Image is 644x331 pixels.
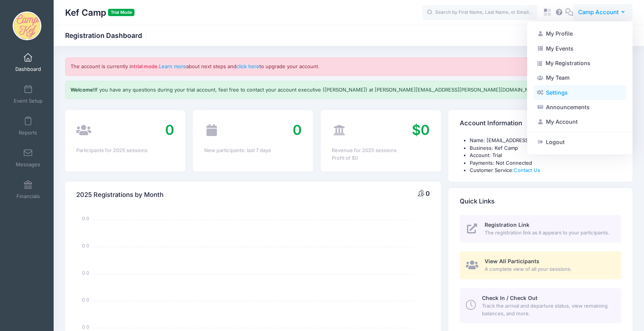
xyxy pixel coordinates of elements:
span: Event Setup [14,98,43,104]
span: Camp Account [578,8,619,16]
span: Financials [16,193,40,200]
input: Search by First Name, Last Name, or Email... [422,5,537,20]
li: Business: Kef Camp [470,144,621,152]
div: Revenue for 2025 sessions Profit of $0 [332,147,429,162]
h4: Account Information [460,113,522,134]
li: Customer Service: [470,167,621,174]
span: 0 [293,121,302,138]
a: Event Setup [10,81,46,108]
span: $0 [412,121,430,138]
tspan: 0.0 [82,243,89,249]
b: Welcome! [70,87,95,93]
a: Contact Us [514,167,540,173]
span: A complete view of all your sessions. [485,265,613,273]
h1: Kef Camp [65,4,134,21]
div: New participants: last 7 days [204,147,302,154]
h4: 2025 Registrations by Month [76,184,164,206]
span: Track the arrival and departure status, view remaining balances, and more. [482,302,613,317]
li: Payments: Not Connected [470,159,621,167]
a: Logout [533,134,626,149]
span: Messages [16,161,40,168]
span: Dashboard [15,66,41,72]
tspan: 0.0 [82,324,89,330]
button: Camp Account [573,4,633,21]
span: Reports [19,129,37,136]
p: If you have any questions during your trial account, feel free to contact your account executive ... [70,86,542,94]
span: Trial Mode [108,9,134,16]
img: Kef Camp [13,11,41,40]
a: Financials [10,176,46,203]
a: Registration Link The registration link as it appears to your participants. [460,215,621,243]
span: Registration Link [485,221,529,228]
a: My Events [533,41,626,56]
a: My Profile [533,26,626,41]
span: View All Participants [485,258,539,264]
tspan: 0.0 [82,270,89,276]
a: My Team [533,70,626,85]
a: My Account [533,115,626,129]
a: My Registrations [533,56,626,70]
a: Dashboard [10,49,46,76]
strong: trial mode [134,63,157,69]
a: Learn more [159,63,186,69]
span: The registration link as it appears to your participants. [485,229,613,237]
a: Announcements [533,100,626,115]
a: click here [236,63,259,69]
a: Reports [10,113,46,139]
a: Check In / Check Out Track the arrival and departure status, view remaining balances, and more. [460,288,621,323]
h4: Quick Links [460,190,495,212]
a: Messages [10,144,46,171]
div: The account is currently in . about next steps and to upgrade your account. [65,57,633,76]
tspan: 0.0 [82,216,89,222]
span: Check In / Check Out [482,295,537,301]
h1: Registration Dashboard [65,31,149,39]
span: 0 [165,121,174,138]
a: Settings [533,85,626,100]
div: Participants for 2025 sessions [76,147,174,154]
li: Name: [EMAIL_ADDRESS][DOMAIN_NAME] [470,137,621,144]
li: Account: Trial [470,152,621,159]
a: View All Participants A complete view of all your sessions. [460,251,621,279]
span: 0 [426,190,430,197]
tspan: 0.0 [82,297,89,303]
